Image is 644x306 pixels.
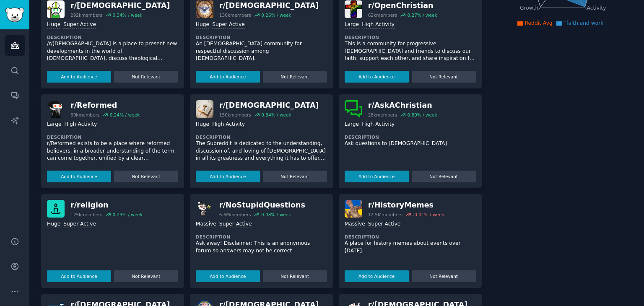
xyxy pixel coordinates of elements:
button: Not Relevant [263,270,327,282]
button: Add to Audience [196,171,260,182]
div: r/ [DEMOGRAPHIC_DATA] [219,100,319,111]
dt: Description [345,134,476,140]
button: Add to Audience [345,270,409,282]
p: A place for history memes about events over [DATE]. [345,240,476,254]
button: Add to Audience [196,270,260,282]
img: Christian [196,0,213,18]
button: Not Relevant [114,270,178,282]
div: 28k members [368,112,397,118]
div: Super Active [212,21,245,29]
tspan: Activity [587,5,606,11]
button: Not Relevant [263,71,327,83]
img: Reformed [47,100,65,118]
div: Super Active [63,21,96,29]
div: 0.23 % / week [112,212,142,218]
dt: Description [196,134,327,140]
div: 136k members [219,12,251,18]
div: 0.89 % / week [407,112,437,118]
button: Not Relevant [263,171,327,182]
div: 0.34 % / week [261,112,291,118]
img: Bible [196,100,213,118]
div: Super Active [368,220,401,228]
div: 0.34 % / week [112,12,142,18]
span: "faith and work [564,20,603,26]
p: Ask questions to [DEMOGRAPHIC_DATA] [345,140,476,148]
div: 0.26 % / week [261,12,291,18]
div: 69k members [70,112,99,118]
img: GummySearch logo [5,8,24,22]
div: Massive [345,220,365,228]
div: r/ OpenChristian [368,0,437,11]
div: Huge [196,21,209,29]
button: Not Relevant [412,270,476,282]
div: High Activity [212,121,245,129]
p: The Subreddit is dedicated to the understanding, discussion of, and loving of [DEMOGRAPHIC_DATA] ... [196,140,327,162]
div: Super Active [63,220,96,228]
button: Not Relevant [114,71,178,83]
button: Add to Audience [47,71,111,83]
div: r/ AskAChristian [368,100,437,111]
div: Large [345,21,359,29]
div: r/ HistoryMemes [368,200,444,210]
button: Not Relevant [412,71,476,83]
p: r/Reformed exists to be a place where reformed believers, in a broader understanding of the term,... [47,140,178,162]
div: Massive [196,220,216,228]
div: 125k members [70,212,102,218]
div: r/ religion [70,200,143,210]
div: High Activity [362,121,395,129]
div: Super Active [219,220,252,228]
dt: Description [196,34,327,40]
div: 62k members [368,12,397,18]
div: r/ [DEMOGRAPHIC_DATA] [219,0,319,11]
div: Large [345,121,359,129]
button: Not Relevant [412,171,476,182]
div: 0.08 % / week [261,212,291,218]
div: 0.27 % / week [407,12,437,18]
button: Not Relevant [114,171,178,182]
div: 6.6M members [219,212,251,218]
img: Catholicism [47,0,65,18]
button: Add to Audience [47,270,111,282]
div: Huge [196,121,209,129]
div: High Activity [64,121,97,129]
img: religion [47,200,65,218]
div: Huge [47,220,60,228]
p: /r/[DEMOGRAPHIC_DATA] is a place to present new developments in the world of [DEMOGRAPHIC_DATA], ... [47,40,178,62]
div: Huge [47,21,60,29]
p: An [DEMOGRAPHIC_DATA] community for respectful discussion among [DEMOGRAPHIC_DATA]. [196,40,327,62]
tspan: Growth [520,5,538,11]
span: Reddit Avg [525,20,553,26]
img: NoStupidQuestions [196,200,213,218]
dt: Description [196,234,327,240]
div: r/ Reformed [70,100,140,111]
div: Large [47,121,61,129]
div: 150k members [219,112,251,118]
dt: Description [47,134,178,140]
p: Ask away! Disclaimer: This is an anonymous forum so answers may not be correct [196,240,327,254]
div: 0.24 % / week [110,112,140,118]
div: r/ NoStupidQuestions [219,200,305,210]
div: High Activity [362,21,395,29]
button: Add to Audience [196,71,260,83]
div: 292k members [70,12,102,18]
div: r/ [DEMOGRAPHIC_DATA] [70,0,170,11]
img: OpenChristian [345,0,362,18]
div: 12.5M members [368,212,402,218]
p: This is a community for progressive [DEMOGRAPHIC_DATA] and friends to discuss our faith, support ... [345,40,476,62]
dt: Description [345,234,476,240]
button: Add to Audience [345,71,409,83]
button: Add to Audience [345,171,409,182]
button: Add to Audience [47,171,111,182]
dt: Description [47,34,178,40]
img: AskAChristian [345,100,362,118]
div: -0.01 % / week [413,212,444,218]
img: HistoryMemes [345,200,362,218]
dt: Description [345,34,476,40]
